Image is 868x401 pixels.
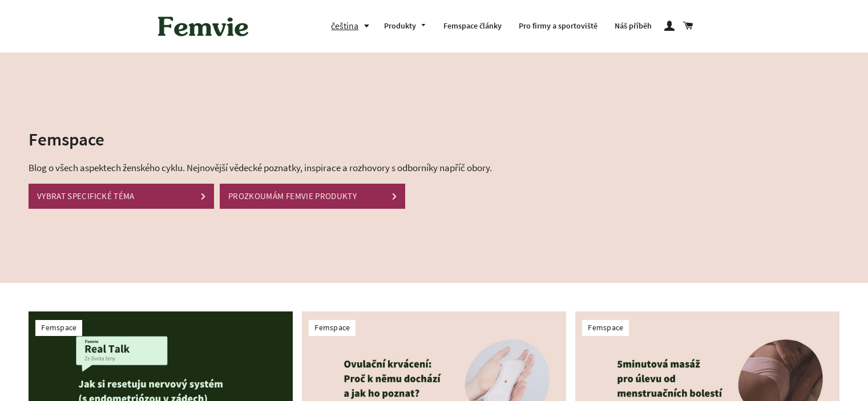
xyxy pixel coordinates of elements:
a: Femspace [314,322,350,333]
a: Pro firmy a sportoviště [510,11,606,41]
p: Blog o všech aspektech ženského cyklu. Nejnovější vědecké poznatky, inspirace a rozhovory s odbor... [29,160,505,176]
button: čeština [331,18,376,34]
a: VYBRAT SPECIFICKÉ TÉMA [29,184,214,208]
a: Náš příběh [606,11,660,41]
img: Femvie [152,9,255,44]
a: Femspace [41,322,76,333]
h2: Femspace [29,127,505,151]
a: Femspace [588,322,623,333]
a: Produkty [376,11,435,41]
a: PROZKOUMÁM FEMVIE PRODUKTY [220,184,405,208]
a: Femspace články [435,11,510,41]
